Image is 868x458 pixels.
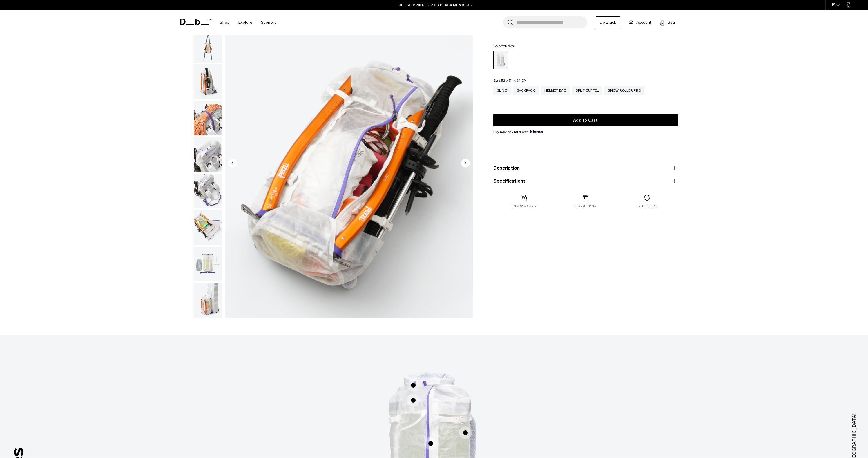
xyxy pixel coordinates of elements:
[238,12,252,33] a: Explore
[637,204,657,208] p: Free returns
[660,19,675,26] button: Bag
[193,210,222,245] button: Weigh_Lighter_Backpack_25L_14.png
[194,174,222,208] img: Weigh_Lighter_Backpack_25L_13.png
[668,19,675,26] span: Bag
[396,2,472,8] a: FREE SHIPPING FOR DB BLACK MEMBERS
[193,246,222,282] button: Weigh_Lighter_Backpack_25L_15.png
[194,137,222,172] img: Weigh_Lighter_Backpack_25L_12.png
[225,9,473,318] li: 8 / 18
[636,19,651,26] span: Account
[493,51,508,69] a: Aurora
[220,12,230,33] a: Shop
[493,79,527,82] legend: Size:
[225,9,473,318] img: Weigh_Lighter_Backpack_25L_6.png
[513,86,539,95] a: Backpack
[493,86,511,95] a: Sling
[604,86,645,95] a: Snow Roller Pro
[501,79,527,83] span: 52 x 31 x 21 CM
[194,210,222,245] img: Weigh_Lighter_Backpack_25L_14.png
[493,165,678,172] button: Description
[461,159,470,168] button: Next slide
[193,283,222,318] button: Weigh_Lighter_Backpack_25L_16.png
[512,204,537,208] p: 2 year warranty
[193,173,222,209] button: Weigh_Lighter_Backpack_25L_13.png
[530,130,543,133] img: {"height" => 20, "alt" => "Klarna"}
[194,247,222,281] img: Weigh_Lighter_Backpack_25L_15.png
[194,28,222,63] img: Weigh_Lighter_Backpack_25L_9.png
[503,44,514,48] span: Aurora
[493,44,514,48] legend: Color:
[493,178,678,185] button: Specifications
[572,86,602,95] a: Split Duffel
[215,10,280,35] nav: Main Navigation
[493,129,543,135] span: Buy now pay later with
[493,114,678,126] button: Add to Cart
[261,12,276,33] a: Support
[194,283,222,318] img: Weigh_Lighter_Backpack_25L_16.png
[541,86,570,95] a: Helmet Bag
[194,101,222,135] img: Weigh_Lighter_Backpack_25L_11.png
[575,204,596,208] p: Free shipping
[629,19,651,26] a: Account
[596,16,620,28] a: Db Black
[228,159,237,168] button: Previous slide
[194,64,222,99] img: Weigh_Lighter_Backpack_25L_10.png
